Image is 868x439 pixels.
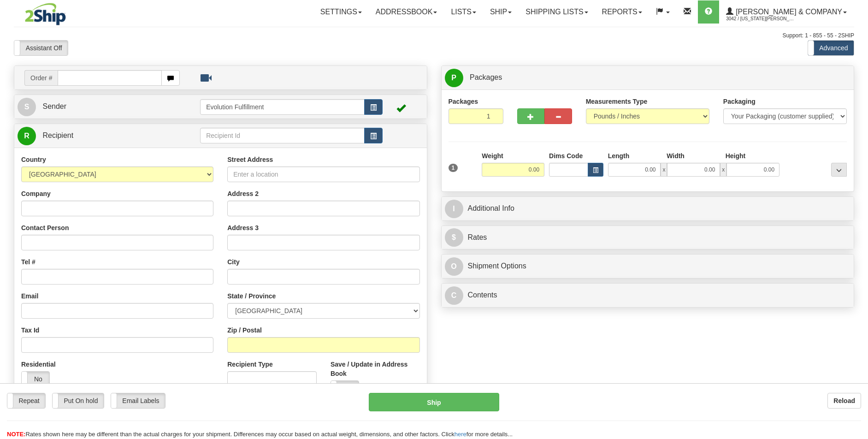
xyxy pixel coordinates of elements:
input: Recipient Id [200,128,365,143]
input: Enter a location [227,166,419,182]
a: here [455,431,466,438]
label: Tel # [21,257,35,267]
a: Shipping lists [519,0,595,24]
a: S Sender [18,97,200,116]
span: x [720,163,726,177]
label: Dims Code [549,151,583,160]
label: Width [667,151,685,160]
a: [PERSON_NAME] & Company 3042 / [US_STATE][PERSON_NAME] [719,0,854,24]
label: Address 2 [227,189,259,198]
div: ... [831,163,847,177]
label: Put On hold [53,393,104,408]
span: P [445,69,463,87]
label: Repeat [7,393,45,408]
a: $Rates [445,228,851,247]
span: 1 [449,164,458,172]
a: Reports [595,0,649,24]
label: Assistant Off [14,41,68,55]
button: Reload [827,393,861,409]
span: x [661,163,667,177]
span: Packages [470,73,502,81]
button: Ship [369,393,500,411]
label: Length [608,151,630,160]
label: Email [21,291,38,301]
label: Company [21,189,51,198]
a: P Packages [445,68,851,87]
label: Save / Update in Address Book [331,360,420,378]
label: Country [21,155,46,164]
a: Ship [483,0,519,24]
a: Settings [313,0,369,24]
span: O [445,257,463,276]
span: [PERSON_NAME] & Company [733,8,842,16]
span: 3042 / [US_STATE][PERSON_NAME] [726,14,795,24]
label: No [22,372,49,386]
span: Sender [42,102,66,110]
label: No [331,381,359,396]
span: C [445,286,463,305]
label: State / Province [227,291,276,301]
span: NOTE: [7,431,25,438]
label: City [227,257,239,267]
label: Tax Id [21,326,39,335]
a: R Recipient [18,126,180,145]
a: CContents [445,286,851,305]
label: Recipient Type [227,360,273,369]
label: Email Labels [111,393,165,408]
label: Zip / Postal [227,326,262,335]
label: Packaging [723,97,756,106]
label: Address 3 [227,223,259,232]
label: Height [726,151,746,160]
label: Weight [482,151,503,160]
label: Packages [449,97,478,106]
a: Lists [444,0,483,24]
input: Sender Id [200,99,365,115]
div: Support: 1 - 855 - 55 - 2SHIP [14,32,854,40]
label: Residential [21,360,56,369]
span: R [18,127,36,145]
label: Contact Person [21,223,69,232]
a: Addressbook [369,0,444,24]
span: Order # [24,70,58,86]
a: OShipment Options [445,257,851,276]
span: S [18,98,36,116]
span: I [445,200,463,218]
b: Reload [833,397,855,404]
iframe: chat widget [847,172,867,267]
label: Advanced [808,41,854,55]
label: Street Address [227,155,273,164]
a: IAdditional Info [445,199,851,218]
img: logo3042.jpg [14,2,77,26]
label: Measurements Type [586,97,648,106]
span: $ [445,228,463,247]
span: Recipient [42,131,73,139]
